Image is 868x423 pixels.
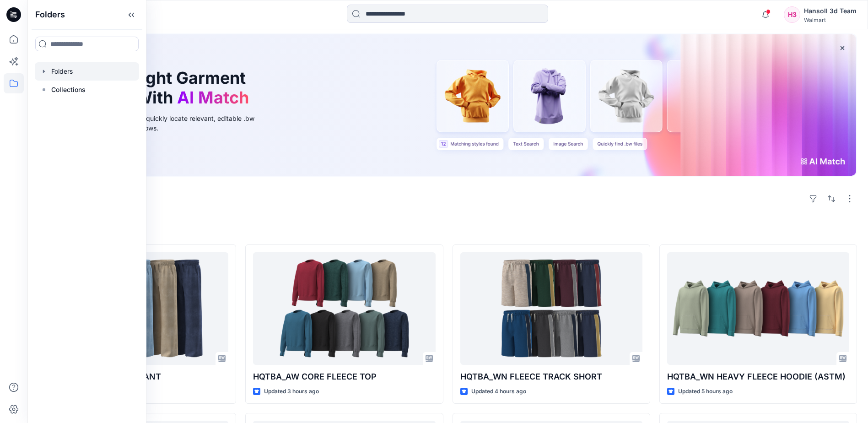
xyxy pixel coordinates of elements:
a: HQTBA_WN FLEECE TRACK SHORT [460,252,642,364]
span: AI Match [177,87,249,108]
p: Updated 3 hours ago [264,387,319,396]
div: Walmart [804,16,857,23]
h1: Find the Right Garment Instantly With [61,68,253,108]
p: HQTBA_WN HEAVY FLEECE HOODIE (ASTM) [667,370,849,383]
p: Updated 5 hours ago [678,387,733,396]
p: HQTBA_AW CORE FLEECE TOP [253,370,435,383]
p: Collections [51,84,86,95]
a: HQTBA_WN HEAVY FLEECE HOODIE (ASTM) [667,252,849,364]
div: Hansoll 3d Team [804,5,857,16]
div: Use text or image search to quickly locate relevant, editable .bw files for faster design workflows. [61,114,267,133]
div: H3 [784,6,800,23]
h4: Styles [38,224,857,235]
p: Updated 4 hours ago [471,387,526,396]
a: HQTBA_AW CORE FLEECE TOP [253,252,435,364]
p: HQTBA_WN FLEECE TRACK SHORT [460,370,642,383]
